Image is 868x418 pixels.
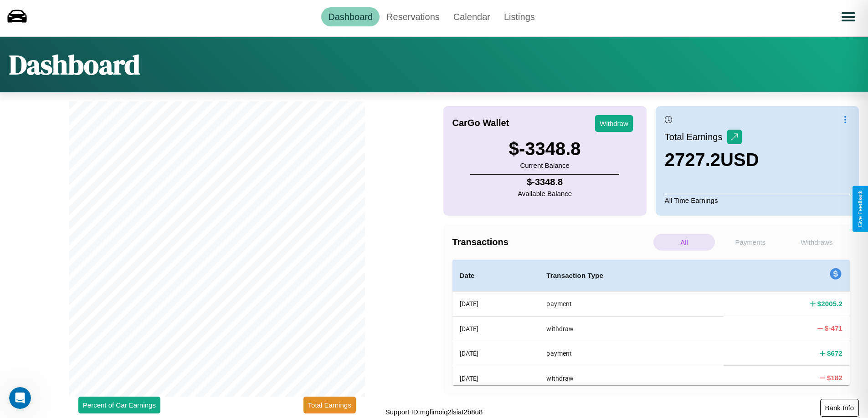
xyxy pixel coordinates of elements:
[303,397,356,413] button: Total Earnings
[9,387,31,409] iframe: Intercom live chat
[452,118,509,128] h4: CarGo Wallet
[452,366,539,390] th: [DATE]
[539,292,724,317] th: payment
[452,292,539,317] th: [DATE]
[509,159,581,171] p: Current Balance
[497,7,542,26] a: Listings
[546,270,716,281] h4: Transaction Type
[447,7,497,26] a: Calendar
[653,234,715,251] p: All
[665,129,727,145] p: Total Earnings
[452,316,539,341] th: [DATE]
[836,4,861,30] button: Open menu
[820,399,859,417] button: Bank Info
[665,194,850,206] p: All Time Earnings
[385,406,483,418] p: Support ID: mgfimoiq2lsiat2b8u8
[452,237,651,247] h4: Transactions
[595,115,633,132] button: Withdraw
[509,139,581,159] h3: $ -3348.8
[518,177,572,187] h4: $ -3348.8
[460,270,532,281] h4: Date
[539,316,724,341] th: withdraw
[518,187,572,200] p: Available Balance
[452,341,539,366] th: [DATE]
[539,341,724,366] th: payment
[786,234,847,251] p: Withdraws
[380,7,447,26] a: Reservations
[817,299,842,308] h4: $ 2005.2
[665,150,759,170] h3: 2727.2 USD
[321,7,380,26] a: Dashboard
[827,373,842,383] h4: $ 182
[857,191,863,227] div: Give Feedback
[827,348,842,358] h4: $ 672
[825,323,842,333] h4: $ -471
[78,397,160,413] button: Percent of Car Earnings
[539,366,724,390] th: withdraw
[9,46,140,83] h1: Dashboard
[719,234,781,251] p: Payments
